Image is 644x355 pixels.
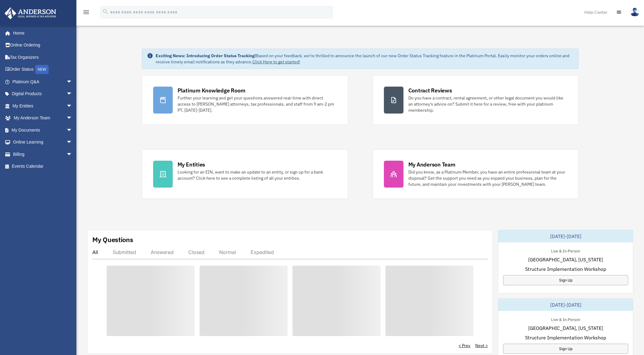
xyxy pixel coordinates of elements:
div: [DATE]-[DATE] [498,230,633,242]
div: Platinum Knowledge Room [178,87,245,94]
div: Normal [219,249,236,255]
div: Do you have a contract, rental agreement, or other legal document you would like an attorney's ad... [408,95,568,113]
div: Live & In-Person [546,247,585,254]
span: arrow_drop_down [66,112,79,125]
a: My Anderson Teamarrow_drop_down [4,112,82,124]
div: My Questions [92,235,133,244]
a: Next > [475,342,488,349]
strong: Exciting News: Introducing Order Status Tracking! [156,53,256,58]
a: Platinum Knowledge Room Further your learning and get your questions answered real-time with dire... [142,75,348,125]
a: My Anderson Team Did you know, as a Platinum Member, you have an entire professional team at your... [373,149,579,199]
a: Sign Up [503,275,628,285]
a: Events Calendar [4,160,82,173]
div: My Entities [178,161,205,168]
span: arrow_drop_down [66,124,79,136]
div: Submitted [113,249,136,255]
a: Order StatusNEW [4,63,82,76]
a: Digital Productsarrow_drop_down [4,88,82,100]
span: arrow_drop_down [66,100,79,112]
a: Home [4,27,79,39]
a: My Entities Looking for an EIN, want to make an update to an entity, or sign up for a bank accoun... [142,149,348,199]
a: My Documentsarrow_drop_down [4,124,82,136]
a: < Prev [458,342,470,349]
i: search [102,8,109,15]
div: Looking for an EIN, want to make an update to an entity, or sign up for a bank account? Click her... [178,169,337,181]
a: Billingarrow_drop_down [4,148,82,160]
div: Expedited [251,249,274,255]
div: Did you know, as a Platinum Member, you have an entire professional team at your disposal? Get th... [408,169,568,187]
div: All [92,249,98,255]
span: Structure Implementation Workshop [525,334,606,341]
a: Contract Reviews Do you have a contract, rental agreement, or other legal document you would like... [373,75,579,125]
img: Anderson Advisors Platinum Portal [3,7,58,19]
div: Answered [151,249,174,255]
div: [DATE]-[DATE] [498,299,633,311]
div: NEW [35,65,49,74]
div: Live & In-Person [546,316,585,322]
span: arrow_drop_down [66,76,79,88]
img: User Pic [630,8,639,17]
a: Platinum Q&Aarrow_drop_down [4,76,82,88]
div: Closed [188,249,204,255]
div: Based on your feedback, we're thrilled to announce the launch of our new Order Status Tracking fe... [156,53,574,65]
a: Sign Up [503,344,628,354]
a: menu [83,11,90,16]
span: Structure Implementation Workshop [525,265,606,273]
div: Further your learning and get your questions answered real-time with direct access to [PERSON_NAM... [178,95,337,113]
span: arrow_drop_down [66,88,79,100]
span: [GEOGRAPHIC_DATA], [US_STATE] [528,256,603,263]
span: arrow_drop_down [66,148,79,161]
a: Click Here to get started! [252,59,300,65]
a: Tax Organizers [4,51,82,63]
i: menu [83,9,90,16]
a: Online Learningarrow_drop_down [4,136,82,148]
a: My Entitiesarrow_drop_down [4,100,82,112]
div: Contract Reviews [408,87,452,94]
div: My Anderson Team [408,161,455,168]
a: Online Ordering [4,39,82,51]
span: [GEOGRAPHIC_DATA], [US_STATE] [528,324,603,332]
span: arrow_drop_down [66,136,79,149]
